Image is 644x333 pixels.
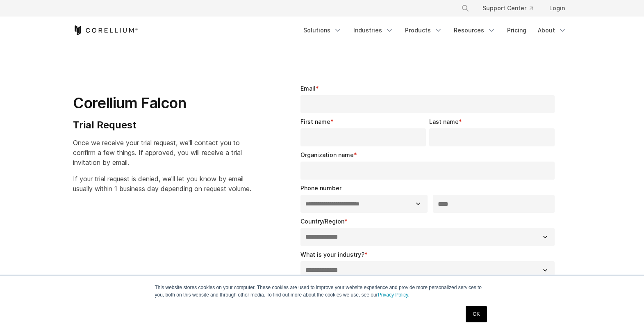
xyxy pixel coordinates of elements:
a: Pricing [502,23,531,38]
a: Resources [449,23,501,38]
a: Privacy Policy. [378,292,410,298]
span: Once we receive your trial request, we'll contact you to confirm a few things. If approved, you w... [73,139,242,166]
span: Organization name [300,151,354,158]
span: If your trial request is denied, we'll let you know by email usually within 1 business day depend... [73,175,251,193]
a: About [533,23,571,38]
span: Phone number [300,185,341,192]
h4: Trial Request [73,119,251,131]
span: First name [300,118,330,125]
a: Corellium Home [73,25,138,35]
span: What is your industry? [300,251,364,258]
a: Industries [348,23,398,38]
button: Search [458,1,473,16]
a: Products [400,23,447,38]
a: Solutions [298,23,347,38]
span: Last name [429,118,459,125]
div: Navigation Menu [451,1,571,16]
a: OK [466,306,487,322]
span: Email [300,85,316,92]
a: Support Center [476,1,539,16]
a: Login [543,1,571,16]
div: Navigation Menu [298,23,571,38]
h1: Corellium Falcon [73,94,251,112]
p: This website stores cookies on your computer. These cookies are used to improve your website expe... [155,284,489,299]
span: Country/Region [300,218,344,225]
